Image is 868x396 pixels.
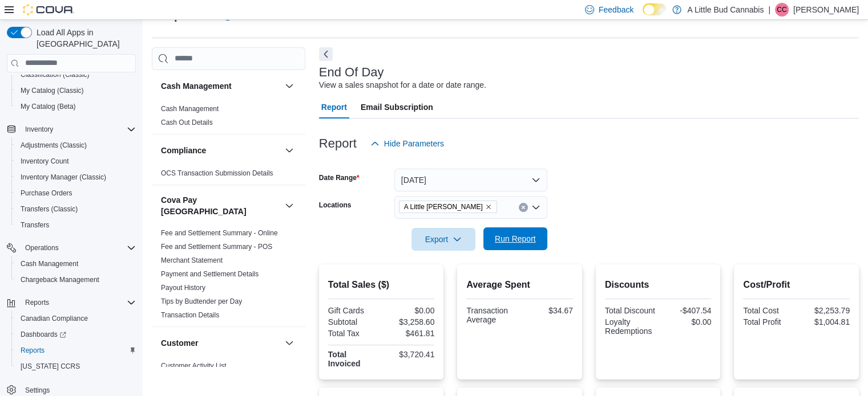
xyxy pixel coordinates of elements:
span: Hide Parameters [384,138,444,149]
a: Tips by Budtender per Day [161,297,242,305]
a: Canadian Compliance [16,312,92,325]
button: Run Report [483,227,547,250]
span: Feedback [599,4,633,15]
a: Purchase Orders [16,186,77,200]
span: Reports [16,344,136,357]
a: Dashboards [16,328,71,341]
img: Cova [23,4,74,15]
div: -$407.54 [660,306,711,315]
div: Cash Management [152,102,305,134]
button: Canadian Compliance [11,311,140,326]
span: Operations [21,241,136,255]
span: OCS Transaction Submission Details [161,169,273,178]
div: Transaction Average [466,306,517,324]
div: $1,004.81 [799,317,850,326]
div: Cova Pay [GEOGRAPHIC_DATA] [152,226,305,326]
button: My Catalog (Classic) [11,83,140,99]
span: Classification (Classic) [16,68,136,81]
span: Purchase Orders [16,186,136,200]
a: My Catalog (Beta) [16,100,80,113]
div: $34.67 [522,306,573,315]
span: Dark Mode [643,15,643,16]
h2: Average Spent [466,278,573,292]
a: [US_STATE] CCRS [16,360,84,373]
span: My Catalog (Beta) [21,102,76,111]
span: Load All Apps in [GEOGRAPHIC_DATA] [32,27,136,50]
button: Reports [2,295,140,311]
div: Total Cost [743,306,794,315]
span: Merchant Statement [161,256,223,265]
div: Subtotal [328,317,379,326]
span: Fee and Settlement Summary - Online [161,228,278,238]
span: Inventory [21,123,136,136]
button: Inventory [21,123,58,136]
button: Export [411,228,475,251]
button: Customer [161,337,280,349]
button: Inventory Count [11,153,140,169]
a: Payout History [161,284,205,292]
div: View a sales snapshot for a date or date range. [319,79,486,91]
span: Dashboards [16,328,136,341]
div: $0.00 [383,306,434,315]
a: Cash Management [16,257,83,271]
span: Inventory Manager (Classic) [16,170,136,184]
span: Payout History [161,283,205,292]
span: Classification (Classic) [21,70,90,79]
button: Transfers (Classic) [11,201,140,217]
p: A Little Bud Cannabis [687,3,764,17]
div: Gift Cards [328,306,379,315]
span: Export [418,228,469,251]
h3: End Of Day [319,66,384,79]
button: Adjustments (Classic) [11,137,140,153]
span: Cash Out Details [161,118,213,127]
span: Reports [21,296,136,309]
span: My Catalog (Classic) [16,84,136,97]
div: Compliance [152,166,305,185]
span: Transfers [16,218,136,232]
span: Washington CCRS [16,360,136,373]
span: Customer Activity List [161,361,227,370]
button: Cash Management [161,80,280,92]
a: Transaction Details [161,311,219,319]
button: Chargeback Management [11,272,140,288]
button: Classification (Classic) [11,67,140,83]
span: Adjustments (Classic) [21,141,87,150]
a: Transfers (Classic) [16,202,82,216]
span: Report [321,96,347,119]
span: Inventory Count [21,157,69,166]
span: Reports [21,346,45,355]
span: My Catalog (Beta) [16,100,136,113]
a: Transfers [16,218,54,232]
span: CC [777,3,786,17]
span: Fee and Settlement Summary - POS [161,242,272,251]
input: Dark Mode [643,3,667,15]
button: Inventory Manager (Classic) [11,169,140,185]
span: Purchase Orders [21,189,72,198]
h3: Cova Pay [GEOGRAPHIC_DATA] [161,194,280,217]
span: Cash Management [16,257,136,271]
div: Total Discount [605,306,656,315]
div: Total Profit [743,317,794,326]
div: $461.81 [383,329,434,338]
button: Reports [11,342,140,358]
span: Adjustments (Classic) [16,138,136,152]
button: Remove A Little Bud Summerland from selection in this group [485,203,492,210]
span: Cash Management [161,104,219,113]
a: Cash Management [161,105,219,113]
button: Cova Pay [GEOGRAPHIC_DATA] [282,199,296,213]
a: Dashboards [11,326,140,342]
button: Reports [21,296,54,309]
label: Date Range [319,173,360,182]
span: [US_STATE] CCRS [21,362,80,371]
span: A Little [PERSON_NAME] [404,201,483,213]
span: Canadian Compliance [16,312,136,325]
h2: Discounts [605,278,712,292]
a: Merchant Statement [161,256,223,264]
button: Compliance [161,145,280,156]
a: Cash Out Details [161,119,213,126]
span: A Little Bud Summerland [399,201,497,213]
button: Transfers [11,217,140,233]
h2: Total Sales ($) [328,278,435,292]
a: Customer Activity List [161,362,227,370]
span: My Catalog (Classic) [21,86,84,95]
